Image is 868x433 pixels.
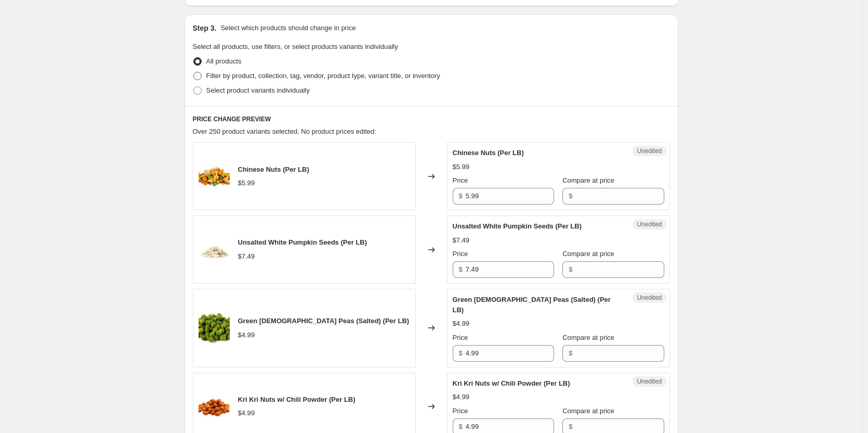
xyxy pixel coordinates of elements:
span: Unsalted White Pumpkin Seeds (Per LB) [238,238,367,246]
span: Price [453,334,468,341]
span: Kri Kri Nuts w/ Chili Powder (Per LB) [238,396,356,403]
span: $ [569,265,572,273]
h6: PRICE CHANGE PREVIEW [193,115,670,123]
span: Compare at price [562,334,614,341]
div: $7.49 [238,251,255,262]
span: Unedited [637,220,662,228]
img: 8007_OrientalMix_Pil-bJIxYnWI_80x.jpg [199,161,230,192]
span: Compare at price [562,407,614,415]
span: $ [459,265,463,273]
img: Cri-Cri-_Hot_Spicy_1808x_1ee1ee0b-f273-4f69-8c64-15815532ae4a_80x.webp [199,391,230,422]
div: $4.99 [238,408,255,418]
span: $ [459,192,463,200]
span: Select all products, use filters, or select products variants individually [193,43,398,50]
span: Chinese Nuts (Per LB) [453,149,524,157]
span: Unsalted White Pumpkin Seeds (Per LB) [453,222,582,230]
span: Select product variants individually [206,86,310,94]
span: Kri Kri Nuts w/ Chili Powder (Per LB) [453,379,570,387]
img: Smart-Stop-Fried-Green-Peas-Salted-2-Pound-Pack-of-1_86dcfa20-ddd5-40d1-92c6-11b0ce827859.29f537d... [199,312,230,343]
span: Green [DEMOGRAPHIC_DATA] Peas (Salted) (Per LB) [238,317,410,325]
span: Filter by product, collection, tag, vendor, product type, variant title, or inventory [206,72,440,80]
span: Compare at price [562,250,614,258]
span: All products [206,57,242,65]
div: $4.99 [238,330,255,340]
div: $4.99 [453,392,470,402]
span: $ [459,423,463,430]
span: $ [569,423,572,430]
span: Price [453,407,468,415]
div: $5.99 [238,178,255,188]
span: Compare at price [562,176,614,184]
span: Unedited [637,147,662,155]
span: $ [569,192,572,200]
span: Price [453,250,468,258]
span: Chinese Nuts (Per LB) [238,165,309,173]
img: 61Y9lxv5ATL_80x.jpg [199,234,230,265]
span: $ [569,349,572,357]
h2: Step 3. [193,23,217,33]
span: $ [459,349,463,357]
p: Select which products should change in price [220,23,356,33]
div: $7.49 [453,235,470,246]
span: Over 250 product variants selected. No product prices edited: [193,128,376,135]
div: $5.99 [453,162,470,172]
span: Unedited [637,377,662,386]
span: Green [DEMOGRAPHIC_DATA] Peas (Salted) (Per LB) [453,296,611,314]
span: Unedited [637,294,662,302]
div: $4.99 [453,319,470,329]
span: Price [453,176,468,184]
